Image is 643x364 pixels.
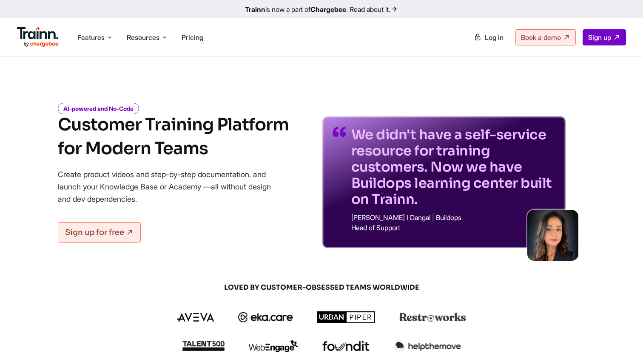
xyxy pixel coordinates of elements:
[58,103,139,114] i: AI-powered and No-Code
[58,168,283,205] p: Create product videos and step-by-step documentation, and launch your Knowledge Base or Academy —...
[351,127,555,207] p: We didn't have a self-service resource for training customers. Now we have Buildops learning cent...
[238,312,293,322] img: ekacare logo
[351,214,555,221] p: [PERSON_NAME] I Dangal | Buildops
[249,340,298,352] img: webengage logo
[58,222,141,243] a: Sign up for free
[177,313,214,322] img: aveva logo
[77,33,105,42] span: Features
[117,283,526,292] span: LOVED BY CUSTOMER-OBSESSED TEAMS WORLDWIDE
[399,313,466,322] img: restroworks logo
[515,29,576,45] a: Book a demo
[588,33,611,42] span: Sign up
[245,5,265,14] b: Trainn
[469,30,509,45] a: Log in
[485,33,504,42] span: Log in
[58,113,289,161] h1: Customer Training Platform for Modern Teams
[310,5,346,14] b: Chargebee
[527,210,578,261] img: sabina-buildops.d2e8138.png
[182,341,225,351] img: talent500 logo
[583,29,626,45] a: Sign up
[182,33,203,42] a: Pricing
[322,341,370,351] img: foundit logo
[333,127,346,137] img: quotes-purple.41a7099.svg
[600,323,643,364] iframe: Chat Widget
[17,27,59,47] img: Trainn Logo
[127,33,159,42] span: Resources
[393,340,461,352] img: helpthemove logo
[351,224,555,231] p: Head of Support
[521,33,561,42] span: Book a demo
[317,311,376,323] img: urbanpiper logo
